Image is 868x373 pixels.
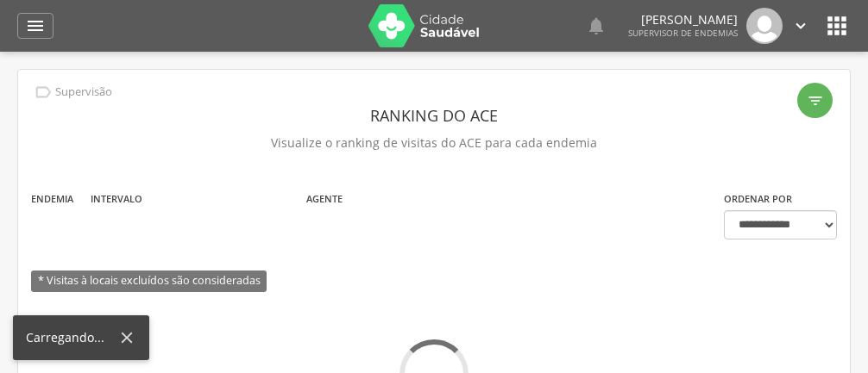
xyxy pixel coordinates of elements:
[55,85,112,99] p: Supervisão
[25,16,46,36] i: 
[31,192,73,206] label: Endemia
[628,27,738,39] span: Supervisor de Endemias
[586,8,607,44] a: 
[807,92,824,109] i: 
[628,14,738,26] p: [PERSON_NAME]
[34,83,53,102] i: 
[586,16,607,36] i: 
[17,13,53,39] a: 
[791,16,810,35] i: 
[91,192,142,206] label: Intervalo
[797,83,833,118] div: Filtro
[306,192,343,206] label: Agente
[791,8,810,44] a: 
[31,131,837,155] p: Visualize o ranking de visitas do ACE para cada endemia
[724,192,792,206] label: Ordenar por
[823,12,851,40] i: 
[31,100,837,131] header: Ranking do ACE
[31,270,267,292] span: * Visitas à locais excluídos são consideradas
